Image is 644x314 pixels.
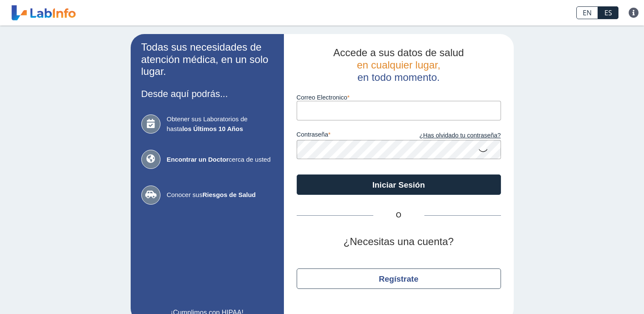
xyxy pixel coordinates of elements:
span: en todo momento. [358,71,440,83]
b: Encontrar un Doctor [167,156,229,163]
h2: Todas sus necesidades de atención médica, en un solo lugar. [141,41,273,78]
h3: Desde aquí podrás... [141,88,273,99]
span: Obtener sus Laboratorios de hasta [167,114,273,134]
span: Conocer sus [167,190,273,200]
span: en cualquier lugar, [357,59,440,71]
a: EN [576,6,598,19]
b: los Últimos 10 Años [182,125,243,132]
b: Riesgos de Salud [203,191,256,198]
button: Regístrate [297,268,501,289]
span: O [373,210,424,220]
label: contraseña [297,131,399,140]
h2: ¿Necesitas una cuenta? [297,236,501,248]
button: Iniciar Sesión [297,174,501,195]
span: cerca de usted [167,155,273,165]
label: Correo Electronico [297,94,501,101]
a: ES [598,6,618,19]
span: Accede a sus datos de salud [333,47,464,58]
a: ¿Has olvidado tu contraseña? [399,131,501,140]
